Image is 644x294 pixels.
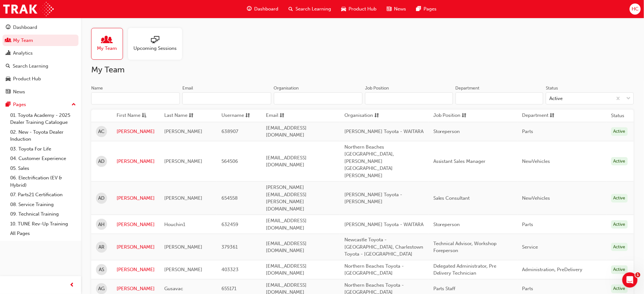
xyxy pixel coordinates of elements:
span: 564506 [221,158,238,164]
span: Pages [424,5,437,13]
a: [PERSON_NAME] [117,195,155,202]
a: My Team [91,28,128,60]
span: [PERSON_NAME] [164,129,202,134]
button: Organisationsorting-icon [344,112,379,120]
span: sessionType_ONLINE_URL-icon [151,36,159,45]
button: HC [630,3,641,15]
span: News [394,5,406,13]
span: AS [99,266,104,273]
span: Sales Consultant [433,195,470,201]
div: Active [611,127,628,136]
span: Parts Staff [433,286,456,291]
span: AC [98,128,105,135]
img: Trak [3,2,54,16]
div: Active [611,265,628,274]
a: 07. Parts21 Certification [8,190,78,200]
span: [PERSON_NAME] [164,267,202,272]
span: prev-icon [70,281,75,289]
span: 655171 [221,286,236,291]
div: Active [611,243,628,251]
input: Department [456,92,544,104]
span: Email [266,112,278,120]
a: [PERSON_NAME] [117,158,155,165]
span: Last Name [164,112,187,120]
h2: My Team [91,65,634,75]
div: Active [549,95,563,102]
input: Name [91,92,180,104]
a: 04. Customer Experience [8,154,78,164]
span: down-icon [627,95,631,103]
span: My Team [97,45,117,52]
span: AD [98,195,105,202]
a: Product Hub [3,73,78,85]
a: 09. Technical Training [8,209,78,219]
span: Department [522,112,549,120]
span: [EMAIL_ADDRESS][DOMAIN_NAME] [266,263,307,276]
div: Active [611,194,628,203]
span: [EMAIL_ADDRESS][DOMAIN_NAME] [266,241,307,254]
span: 654558 [221,195,238,201]
span: up-icon [71,101,76,109]
span: people-icon [103,36,111,45]
span: car-icon [341,5,346,13]
span: Delegated Administrator, Pre Delivery Technician [433,263,497,276]
span: First Name [117,112,140,120]
span: sorting-icon [550,112,555,120]
a: Search Learning [3,60,78,72]
span: Username [221,112,244,120]
a: pages-iconPages [411,3,442,16]
button: Pages [3,99,78,110]
button: Usernamesorting-icon [221,112,256,120]
span: [PERSON_NAME][EMAIL_ADDRESS][PERSON_NAME][DOMAIN_NAME] [266,184,307,212]
span: Job Position [433,112,461,120]
a: 06. Electrification (EV & Hybrid) [8,173,78,190]
span: news-icon [387,5,391,13]
span: Product Hub [349,5,376,13]
span: [EMAIL_ADDRESS][DOMAIN_NAME] [266,155,307,168]
span: 638907 [221,129,238,134]
a: 02. New - Toyota Dealer Induction [8,127,78,144]
div: Pages [13,101,26,108]
div: Department [456,85,480,91]
span: Northern Beaches [GEOGRAPHIC_DATA], [PERSON_NAME][GEOGRAPHIC_DATA][PERSON_NAME] [344,144,394,178]
span: Northern Beaches Toyota - [GEOGRAPHIC_DATA] [344,263,404,276]
span: [EMAIL_ADDRESS][DOMAIN_NAME] [266,125,307,138]
button: First Nameasc-icon [117,112,152,120]
span: [PERSON_NAME] Toyota - WAITARA [344,129,424,134]
a: [PERSON_NAME] [117,128,155,135]
button: Last Namesorting-icon [164,112,199,120]
div: Active [611,220,628,229]
span: Assistant Sales Manager [433,158,486,164]
input: Organisation [274,92,363,104]
div: Name [91,85,103,91]
a: search-iconSearch Learning [283,3,336,16]
span: Parts [522,222,533,227]
a: 08. Service Training [8,200,78,210]
div: Analytics [13,50,33,57]
div: Organisation [274,85,299,91]
a: Analytics [3,47,78,59]
a: [PERSON_NAME] [117,266,155,273]
div: Email [182,85,193,91]
div: Status [546,85,558,91]
span: Search Learning [295,5,331,13]
span: Upcoming Sessions [133,45,177,52]
a: [PERSON_NAME] [117,285,155,292]
a: News [3,86,78,98]
span: Parts [522,286,533,291]
span: [PERSON_NAME] [164,195,202,201]
span: NewVehicles [522,195,550,201]
button: Job Positionsorting-icon [433,112,468,120]
a: [PERSON_NAME] [117,221,155,228]
span: Parts [522,129,533,134]
span: sorting-icon [245,112,250,120]
div: Search Learning [13,63,48,70]
span: Organisation [344,112,373,120]
span: guage-icon [6,25,10,30]
a: 01. Toyota Academy - 2025 Dealer Training Catalogue [8,110,78,127]
span: Houchin1 [164,222,185,227]
input: Job Position [365,92,453,104]
span: sorting-icon [280,112,284,120]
